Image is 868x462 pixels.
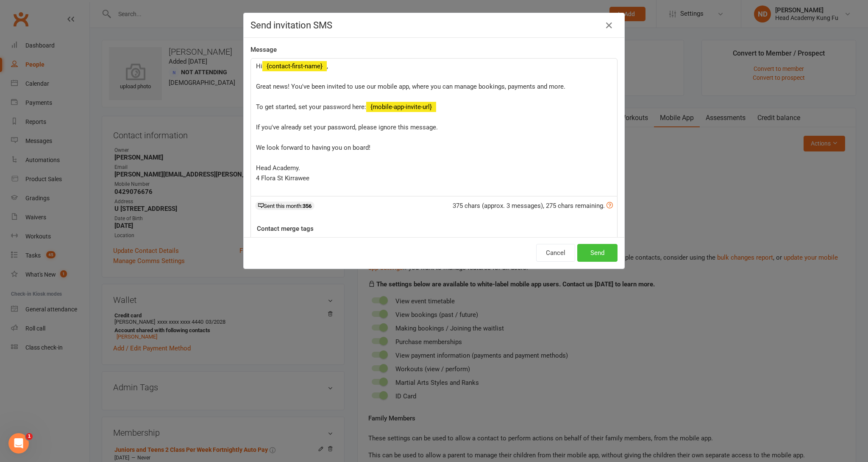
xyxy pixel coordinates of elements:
[577,244,618,262] button: Send
[256,103,366,111] span: To get started, set your password here:
[255,202,314,210] div: Sent this month:
[250,45,277,55] label: Message
[453,201,613,211] div: 375 chars (approx. 3 messages), 275 chars remaining.
[256,83,565,90] span: Great news! You've been invited to use our mobile app, where you can manage bookings, payments an...
[257,224,314,234] label: Contact merge tags
[602,19,616,32] button: Close
[256,62,262,70] span: Hi
[327,62,328,70] span: ,
[303,203,312,209] strong: 356
[250,20,618,31] h4: Send invitation SMS
[26,433,33,440] span: 1
[256,164,300,172] span: Head Academy.
[536,244,575,262] button: Cancel
[256,144,370,151] span: We look forward to having you on board!
[256,123,438,131] span: If you've already set your password, please ignore this message.
[256,174,309,182] span: 4 Flora St Kirrawee
[8,433,29,454] iframe: Intercom live chat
